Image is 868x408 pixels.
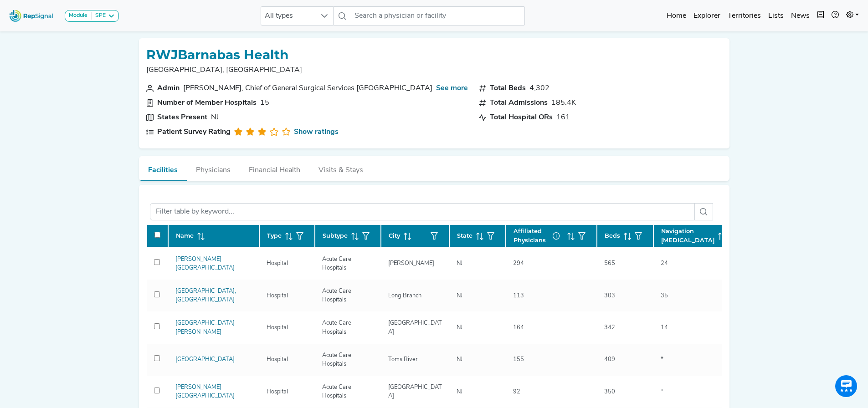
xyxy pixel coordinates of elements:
span: Navigation [MEDICAL_DATA] [661,227,714,244]
div: 565 [599,259,621,268]
div: SPE [92,12,106,20]
h1: RWJBarnabas Health [146,47,722,63]
a: [GEOGRAPHIC_DATA] [175,357,235,362]
input: Filter table by keyword... [150,203,695,220]
span: Affiliated Physicians [514,227,564,244]
div: Hospital [261,355,293,364]
div: NJ [451,323,468,332]
div: 164 [508,323,529,332]
a: Home [663,7,690,25]
div: 342 [599,323,621,332]
div: 350 [599,388,621,396]
div: Hospital [261,323,293,332]
strong: Module [69,13,87,18]
span: Adam Kopelan, Chief of General Surgical Services Northern Region [183,83,432,94]
div: NJ [451,291,468,300]
a: [PERSON_NAME][GEOGRAPHIC_DATA] [175,256,235,271]
div: States Present [157,112,207,123]
p: [GEOGRAPHIC_DATA], [GEOGRAPHIC_DATA] [146,65,722,76]
span: Subtype [323,231,348,240]
div: Patient Survey Rating [157,127,231,138]
div: [GEOGRAPHIC_DATA] [383,319,447,336]
div: Acute Care Hospitals [317,255,379,272]
div: NJ [211,112,219,123]
a: [GEOGRAPHIC_DATA], [GEOGRAPHIC_DATA] [175,288,236,303]
div: Toms River [383,355,423,364]
div: Total Admissions [490,97,548,108]
div: Total Beds [490,83,526,94]
div: 4,302 [529,83,550,94]
a: Territories [724,7,765,25]
div: Total Hospital ORs [490,112,553,123]
input: Search a physician or facility [351,6,525,25]
span: Type [267,231,282,240]
div: Acute Care Hospitals [317,287,379,304]
a: See more [436,83,468,94]
a: News [787,7,813,25]
div: NJ [451,355,468,364]
span: State [457,231,473,240]
span: Beds [605,231,620,240]
span: Name [176,231,194,240]
div: 161 [556,112,570,123]
div: 35 [655,291,673,300]
a: [GEOGRAPHIC_DATA][PERSON_NAME] [175,320,235,335]
button: Intel Book [813,7,828,25]
div: 409 [599,355,621,364]
div: Long Branch [383,291,427,300]
div: Number of Member Hospitals [157,97,257,108]
div: Acute Care Hospitals [317,319,379,336]
button: Visits & Stays [309,156,372,180]
button: Physicians [187,156,240,180]
a: [PERSON_NAME][GEOGRAPHIC_DATA] [175,384,235,399]
div: 155 [508,355,529,364]
button: Financial Health [240,156,309,180]
a: Lists [765,7,787,25]
a: Show ratings [294,127,339,138]
span: All types [261,7,316,25]
button: Facilities [139,156,187,181]
div: Acute Care Hospitals [317,383,379,400]
div: Hospital [261,259,293,268]
div: NJ [451,388,468,396]
div: 24 [655,259,673,268]
div: 303 [599,291,621,300]
button: ModuleSPE [65,10,119,22]
div: 14 [655,323,673,332]
div: Acute Care Hospitals [317,351,379,368]
div: [GEOGRAPHIC_DATA] [383,383,447,400]
div: 185.4K [551,97,576,108]
div: NJ [451,259,468,268]
div: 92 [508,388,526,396]
div: Admin [157,83,180,94]
div: [PERSON_NAME] [383,259,440,268]
div: 294 [508,259,529,268]
a: Explorer [690,7,724,25]
span: City [389,231,400,240]
div: 15 [260,97,269,108]
div: Hospital [261,388,293,396]
div: Hospital [261,291,293,300]
div: 113 [508,291,529,300]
